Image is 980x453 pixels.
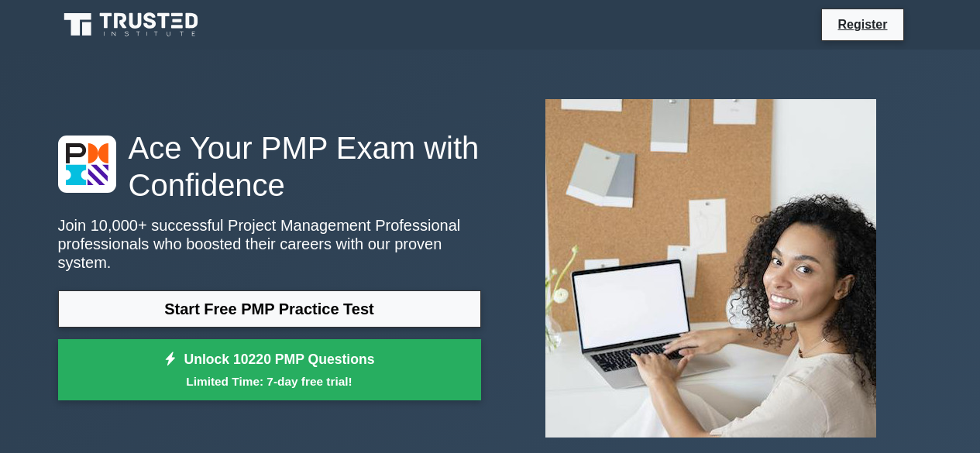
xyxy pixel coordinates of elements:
[58,129,481,204] h1: Ace Your PMP Exam with Confidence
[58,216,481,272] p: Join 10,000+ successful Project Management Professional professionals who boosted their careers w...
[77,372,462,390] small: Limited Time: 7-day free trial!
[58,290,481,328] a: Start Free PMP Practice Test
[58,339,481,401] a: Unlock 10220 PMP QuestionsLimited Time: 7-day free trial!
[828,15,896,34] a: Register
